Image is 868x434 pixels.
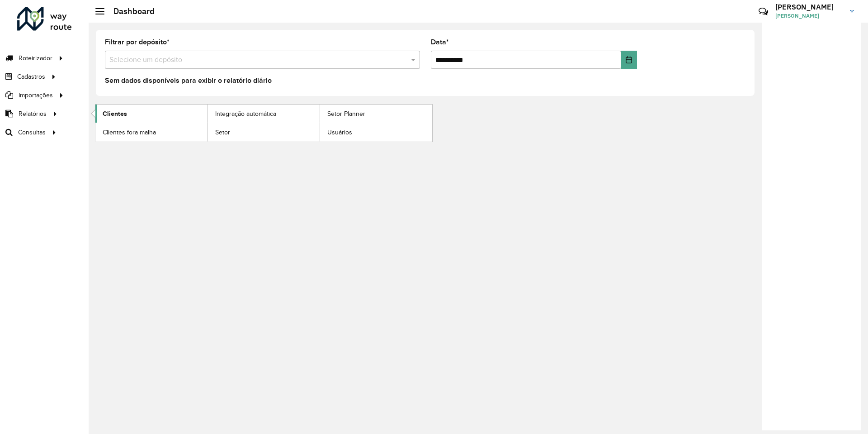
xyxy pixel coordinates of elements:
h3: [PERSON_NAME] [775,3,843,11]
a: Integração automática [208,105,320,123]
a: Contato Rápido [754,2,773,21]
span: Setor Planner [327,109,365,119]
span: Setor [215,128,230,137]
label: Data [431,37,449,48]
h2: Dashboard [104,6,155,16]
span: Clientes fora malha [103,128,156,137]
label: Filtrar por depósito [105,37,170,48]
span: Roteirizador [19,53,52,63]
label: Sem dados disponíveis para exibir o relatório diário [105,75,272,86]
span: Consultas [18,128,46,137]
a: Clientes [95,105,208,123]
a: Setor Planner [320,105,432,123]
span: Clientes [103,109,127,119]
span: Integração automática [215,109,276,119]
span: [PERSON_NAME] [775,12,843,20]
span: Usuários [327,128,352,137]
span: Cadastros [17,72,45,81]
button: Choose Date [621,51,637,69]
a: Clientes fora malha [95,123,208,141]
a: Setor [208,123,320,141]
a: Usuários [320,123,432,141]
span: Importações [19,91,53,100]
span: Relatórios [19,109,47,119]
